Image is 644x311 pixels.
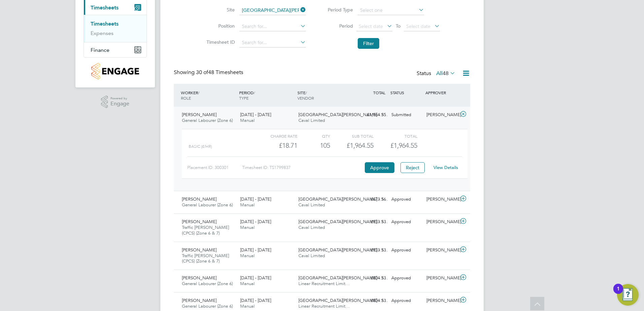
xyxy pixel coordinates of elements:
span: / [305,90,307,95]
span: [DATE] - [DATE] [240,219,271,224]
span: [PERSON_NAME] [182,275,217,281]
span: 48 Timesheets [196,69,243,76]
div: Sub Total [330,132,374,140]
div: Charge rate [254,132,297,140]
span: [GEOGRAPHIC_DATA][PERSON_NAME] - S… [298,247,388,253]
div: [PERSON_NAME] [424,245,459,256]
span: Manual [240,202,255,208]
div: £804.53 [354,295,389,306]
span: ROLE [181,95,191,101]
a: Timesheets [91,21,119,27]
span: TYPE [239,95,249,101]
span: To [394,22,402,30]
div: SITE [296,87,354,104]
span: [PERSON_NAME] [182,219,217,224]
span: [PERSON_NAME] [182,112,217,117]
label: Site [204,7,235,13]
span: [PERSON_NAME] [182,298,217,303]
span: [DATE] - [DATE] [240,247,271,253]
span: Caval Limited [298,253,325,258]
button: Finance [84,42,147,57]
label: Timesheet ID [204,39,235,45]
div: £1,964.55 [354,109,389,120]
div: Approved [389,295,424,306]
span: / [198,90,199,95]
div: Total [374,132,417,140]
div: PERIOD [237,87,296,104]
span: / [254,90,255,95]
span: Engage [110,101,129,107]
div: 105 [297,140,330,151]
div: [PERSON_NAME] [424,216,459,228]
div: £933.53 [354,216,389,228]
span: Powered by [110,96,129,101]
button: Approve [365,162,394,173]
span: General Labourer (Zone 6) [182,117,233,123]
span: [GEOGRAPHIC_DATA][PERSON_NAME] - S… [298,196,388,202]
input: Search for... [239,38,306,47]
div: Approved [389,194,424,205]
label: Period [323,23,353,29]
span: Manual [240,281,255,286]
button: Open Resource Center, 1 new notification [617,284,639,306]
span: Caval Limited [298,117,325,123]
div: [PERSON_NAME] [424,273,459,284]
span: [DATE] - [DATE] [240,196,271,202]
span: [GEOGRAPHIC_DATA][PERSON_NAME] - S… [298,219,388,224]
span: 30 of [196,69,208,76]
div: £804.53 [354,273,389,284]
a: Powered byEngage [101,96,130,108]
div: Approved [389,216,424,228]
input: Select one [358,6,424,15]
div: £1,964.55 [330,140,374,151]
span: Manual [240,253,255,258]
span: Select date [359,23,383,29]
div: Approved [389,273,424,284]
div: Timesheets [84,15,147,42]
div: Timesheet ID: TS1799837 [242,162,363,173]
span: VENDOR [297,95,314,101]
span: [GEOGRAPHIC_DATA][PERSON_NAME] - S… [298,275,388,281]
span: TOTAL [373,90,385,95]
div: APPROVER [424,87,459,99]
div: WORKER [179,87,237,104]
div: [PERSON_NAME] [424,295,459,306]
span: [GEOGRAPHIC_DATA][PERSON_NAME] - S… [298,112,388,117]
span: Manual [240,224,255,230]
span: General Labourer (Zone 6) [182,202,233,208]
button: Reject [400,162,425,173]
div: QTY [297,132,330,140]
a: View Details [433,165,458,170]
span: [GEOGRAPHIC_DATA][PERSON_NAME] - S… [298,298,388,303]
button: Filter [358,38,379,49]
span: [PERSON_NAME] [182,196,217,202]
div: Approved [389,245,424,256]
div: [PERSON_NAME] [424,109,459,120]
span: Traffic [PERSON_NAME] (CPCS) (Zone 6 & 7) [182,224,229,236]
span: Traffic [PERSON_NAME] (CPCS) (Zone 6 & 7) [182,253,229,264]
div: [PERSON_NAME] [424,194,459,205]
div: 1 [617,289,620,298]
div: £933.53 [354,245,389,256]
span: Manual [240,117,255,123]
div: £673.56 [354,194,389,205]
input: Search for... [239,6,306,15]
span: [PERSON_NAME] [182,247,217,253]
span: Linear Recruitment Limit… [298,303,350,309]
span: Manual [240,303,255,309]
a: Go to home page [84,63,147,79]
div: STATUS [389,87,424,99]
div: £18.71 [254,140,297,151]
input: Search for... [239,22,306,31]
div: Submitted [389,109,424,120]
a: Expenses [91,30,114,36]
span: [DATE] - [DATE] [240,298,271,303]
span: [DATE] - [DATE] [240,112,271,117]
span: 48 [443,70,449,77]
label: All [436,70,455,77]
span: Caval Limited [298,202,325,208]
span: Finance [91,47,109,53]
div: Status [417,69,457,78]
div: Showing [174,69,245,76]
label: Position [204,23,235,29]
